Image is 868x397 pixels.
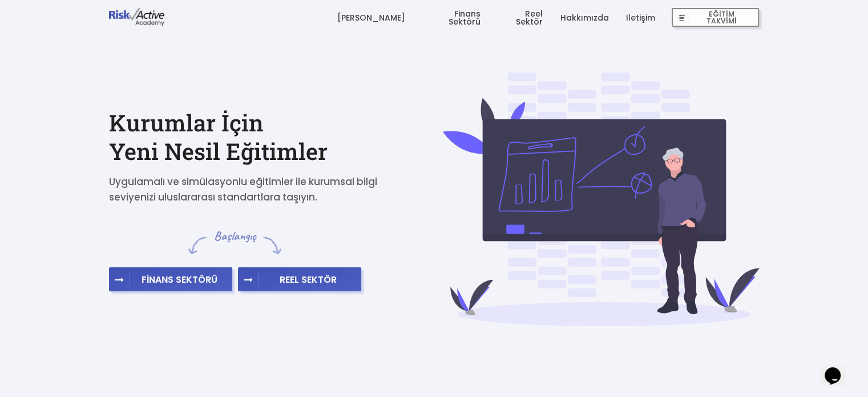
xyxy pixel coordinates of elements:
[443,73,760,326] img: cover-bg-4f0afb8b8e761f0a12b4d1d22ae825fe.svg
[422,1,481,35] a: Finans Sektörü
[820,351,857,386] iframe: chat widget
[109,109,426,166] h2: Kurumlar İçin Yeni Nesil Eğitimler
[498,1,543,35] a: Reel Sektör
[130,274,229,285] span: FİNANS SEKTÖRÜ
[672,1,759,35] a: EĞİTİM TAKVİMİ
[259,274,358,285] span: REEL SEKTÖR
[238,267,361,291] button: REEL SEKTÖR
[625,1,655,35] a: İletişim
[238,274,361,286] a: REEL SEKTÖR
[109,174,394,205] p: Uygulamalı ve simülasyonlu eğitimler ile kurumsal bilgi seviyenizi uluslararası standartlara taşı...
[109,267,232,291] button: FİNANS SEKTÖRÜ
[337,1,405,35] a: [PERSON_NAME]
[109,8,165,26] img: logo-dark.png
[672,8,759,27] button: EĞİTİM TAKVİMİ
[213,228,256,244] span: Başlangıç
[109,274,232,286] a: FİNANS SEKTÖRÜ
[560,1,608,35] a: Hakkımızda
[688,10,754,26] span: EĞİTİM TAKVİMİ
